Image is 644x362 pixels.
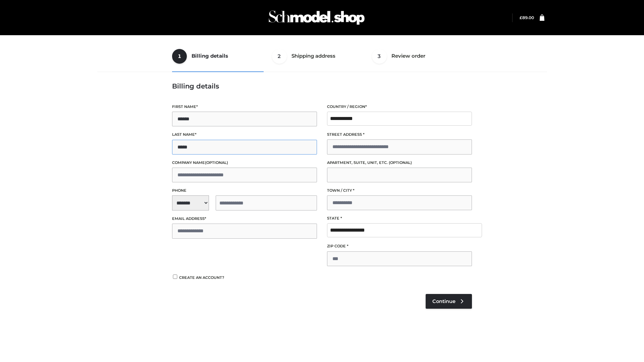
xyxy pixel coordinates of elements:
bdi: 89.00 [520,15,534,20]
span: £ [520,15,522,20]
input: Create an account? [172,275,178,279]
a: £89.00 [520,15,534,20]
label: Street address [327,131,472,138]
label: ZIP Code [327,243,472,249]
label: Town / City [327,187,472,194]
span: (optional) [389,160,412,165]
label: State [327,215,472,222]
h3: Billing details [172,82,472,90]
label: Apartment, suite, unit, etc. [327,160,472,166]
label: First name [172,104,317,110]
label: Country / Region [327,104,472,110]
label: Email address [172,216,317,222]
label: Phone [172,187,317,194]
span: Continue [432,298,455,304]
span: (optional) [205,160,228,165]
label: Company name [172,160,317,166]
img: Schmodel Admin 964 [266,4,367,31]
label: Last name [172,131,317,138]
a: Continue [426,294,472,309]
span: Create an account? [179,275,224,280]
